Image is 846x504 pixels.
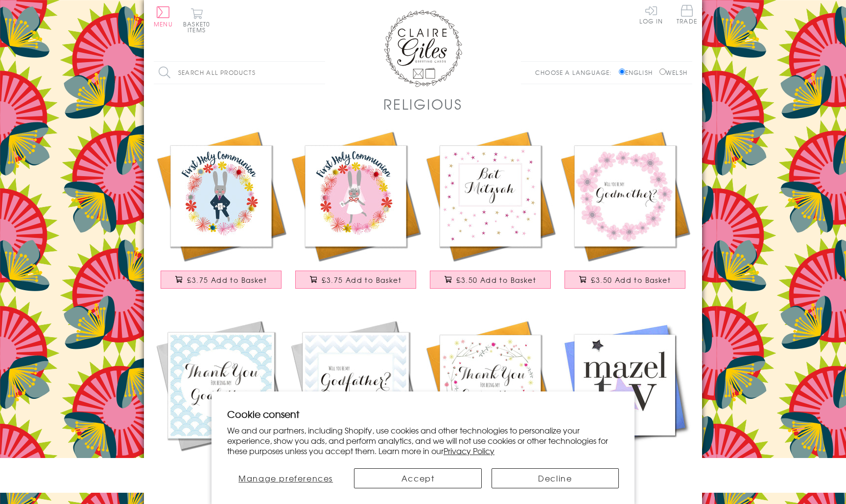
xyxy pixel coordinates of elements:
[558,129,692,263] img: Religious Occassions Card, Pink Flowers, Will you be my Godmother?
[619,69,625,75] input: English
[238,472,333,484] span: Manage preferences
[535,68,617,77] p: Choose a language:
[677,5,697,26] a: Trade
[659,68,687,77] label: Welsh
[227,425,619,456] p: We and our partners, including Shopify, use cookies and other technologies to personalize your ex...
[288,129,423,263] img: First Holy Communion Card, Pink Flowers, Embellished with pompoms
[154,62,325,84] input: Search all products
[315,62,325,84] input: Search
[619,68,658,77] label: English
[322,275,401,285] span: £3.75 Add to Basket
[227,468,344,488] button: Manage preferences
[423,129,558,298] a: Religious Occassions Card, Pink Stars, Bat Mitzvah £3.50 Add to Basket
[154,318,288,453] img: Religious Occassions Card, Blue Circles, Thank You for being my Godfather
[188,20,210,34] span: 0 items
[383,94,463,114] h1: Religious
[288,318,423,453] img: Religious Occassions Card, Blue Stripes, Will you be my Godfather?
[227,407,619,421] h2: Cookie consent
[677,5,697,24] span: Trade
[354,468,481,488] button: Accept
[558,318,692,453] img: Religious Occassions Card, Blue Star, Mazel Tov, Embellished with a padded star
[558,318,692,488] a: Religious Occassions Card, Blue Star, Mazel Tov, Embellished with a padded star £3.50 Add to Basket
[154,6,173,27] button: Menu
[295,271,417,289] button: £3.75 Add to Basket
[154,318,288,488] a: Religious Occassions Card, Blue Circles, Thank You for being my Godfather £3.50 Add to Basket
[183,8,210,33] button: Basket0 items
[154,20,173,28] span: Menu
[154,129,288,298] a: First Holy Communion Card, Blue Flowers, Embellished with pompoms £3.75 Add to Basket
[558,129,692,298] a: Religious Occassions Card, Pink Flowers, Will you be my Godmother? £3.50 Add to Basket
[456,275,536,285] span: £3.50 Add to Basket
[384,10,462,87] img: Claire Giles Greetings Cards
[161,271,282,289] button: £3.75 Add to Basket
[639,5,663,24] a: Log In
[288,318,423,488] a: Religious Occassions Card, Blue Stripes, Will you be my Godfather? £3.50 Add to Basket
[423,318,558,453] img: Religious Occassions Card, Flowers, Thank You for being my Godmother
[423,318,558,488] a: Religious Occassions Card, Flowers, Thank You for being my Godmother £3.50 Add to Basket
[154,129,288,263] img: First Holy Communion Card, Blue Flowers, Embellished with pompoms
[430,271,551,289] button: £3.50 Add to Basket
[187,275,267,285] span: £3.75 Add to Basket
[423,129,558,263] img: Religious Occassions Card, Pink Stars, Bat Mitzvah
[288,129,423,298] a: First Holy Communion Card, Pink Flowers, Embellished with pompoms £3.75 Add to Basket
[444,445,494,457] a: Privacy Policy
[564,271,686,289] button: £3.50 Add to Basket
[659,69,666,75] input: Welsh
[492,468,619,488] button: Decline
[591,275,671,285] span: £3.50 Add to Basket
